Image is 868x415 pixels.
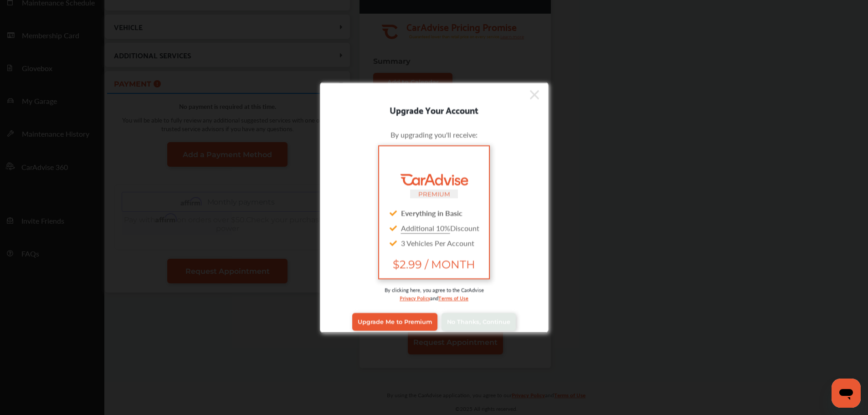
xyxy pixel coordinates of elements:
strong: Everything in Basic [401,207,462,218]
a: Upgrade Me to Premium [352,313,437,330]
a: Terms of Use [438,293,468,302]
small: PREMIUM [418,190,450,197]
a: No Thanks, Continue [442,313,516,330]
div: By upgrading you'll receive: [334,129,534,139]
div: Upgrade Your Account [320,102,548,117]
a: Privacy Policy [400,293,430,302]
span: $2.99 / MONTH [386,257,481,271]
iframe: Button to launch messaging window [832,379,861,408]
span: No Thanks, Continue [447,318,510,325]
span: Discount [401,222,479,233]
div: 3 Vehicles Per Account [386,235,481,250]
div: By clicking here, you agree to the CarAdvise and [334,286,534,311]
span: Upgrade Me to Premium [358,318,432,325]
u: Additional 10% [401,222,450,233]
